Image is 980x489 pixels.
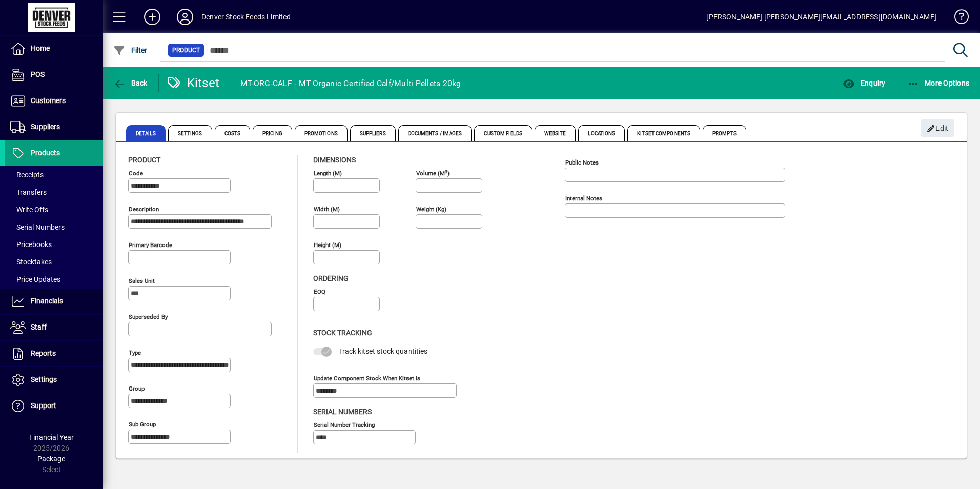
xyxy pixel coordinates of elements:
span: Financial Year [29,433,74,441]
mat-label: EOQ [314,288,325,295]
span: More Options [907,79,970,87]
span: Receipts [10,171,44,179]
span: Prompts [703,125,746,141]
a: Receipts [5,166,103,184]
button: Back [111,74,150,92]
span: Product [128,156,160,164]
span: Dimensions [313,156,356,164]
a: Price Updates [5,271,103,288]
button: Filter [111,41,150,59]
mat-label: Internal Notes [565,195,602,202]
span: Track kitset stock quantities [339,347,427,355]
mat-label: Sales unit [129,277,155,284]
mat-label: Group [129,385,145,392]
mat-label: Length (m) [314,170,342,177]
mat-label: Primary barcode [129,241,172,249]
div: [PERSON_NAME] [PERSON_NAME][EMAIL_ADDRESS][DOMAIN_NAME] [706,9,936,25]
span: Edit [927,120,949,137]
span: Product [172,45,200,55]
mat-label: Serial Number tracking [314,421,375,428]
mat-label: Weight (Kg) [416,206,446,213]
mat-label: Height (m) [314,241,341,249]
button: Enquiry [840,74,888,92]
span: Details [126,125,166,141]
a: Write Offs [5,201,103,218]
button: Profile [169,8,201,26]
span: Support [31,401,56,410]
a: Staff [5,315,103,340]
span: Financials [31,297,63,305]
mat-label: Width (m) [314,206,340,213]
span: Locations [578,125,625,141]
mat-label: Public Notes [565,159,599,166]
div: Kitset [167,75,220,91]
span: Reports [31,349,56,357]
span: Transfers [10,188,47,196]
span: Promotions [295,125,348,141]
span: Products [31,149,60,157]
button: Add [136,8,169,26]
span: Costs [215,125,251,141]
span: Suppliers [31,123,60,131]
mat-label: Code [129,170,143,177]
a: POS [5,62,103,88]
span: Price Updates [10,275,60,283]
a: Reports [5,341,103,366]
button: Edit [921,119,954,137]
span: Stocktakes [10,258,52,266]
a: Transfers [5,184,103,201]
div: Denver Stock Feeds Limited [201,9,291,25]
div: MT-ORG-CALF - MT Organic Certified Calf/Multi Pellets 20kg [240,75,461,92]
span: Settings [168,125,212,141]
a: Stocktakes [5,253,103,271]
span: Pricing [253,125,292,141]
span: POS [31,70,45,78]
span: Serial Numbers [10,223,65,231]
span: Filter [113,46,148,54]
mat-label: Update component stock when kitset is [314,374,420,381]
a: Settings [5,367,103,393]
mat-label: Description [129,206,159,213]
a: Serial Numbers [5,218,103,236]
span: Home [31,44,50,52]
span: Ordering [313,274,349,282]
span: Kitset Components [627,125,700,141]
a: Pricebooks [5,236,103,253]
a: Support [5,393,103,419]
app-page-header-button: Back [103,74,159,92]
mat-label: Superseded by [129,313,168,320]
mat-label: Sub group [129,421,156,428]
a: Financials [5,289,103,314]
a: Customers [5,88,103,114]
span: Custom Fields [474,125,532,141]
span: Back [113,79,148,87]
mat-label: Type [129,349,141,356]
span: Staff [31,323,47,331]
sup: 3 [445,169,447,174]
span: Write Offs [10,206,48,214]
span: Documents / Images [398,125,472,141]
span: Enquiry [843,79,885,87]
span: Settings [31,375,57,383]
span: Suppliers [350,125,396,141]
a: Knowledge Base [947,2,967,35]
button: More Options [905,74,972,92]
span: Package [37,455,65,463]
span: Website [535,125,576,141]
span: Stock Tracking [313,329,372,337]
span: Pricebooks [10,240,52,249]
mat-label: Volume (m ) [416,170,450,177]
span: Customers [31,96,66,105]
a: Suppliers [5,114,103,140]
a: Home [5,36,103,62]
span: Serial Numbers [313,407,372,416]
